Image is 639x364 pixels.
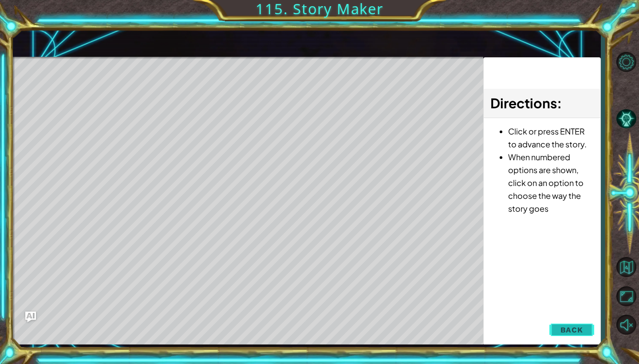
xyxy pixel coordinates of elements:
button: Level Options [613,49,639,75]
button: Maximize Browser [613,283,639,309]
li: Click or press ENTER to advance the story. [508,125,594,150]
button: Back to Map [613,254,639,280]
span: Back [560,325,583,334]
button: Ask AI [25,312,36,322]
button: Back [549,321,594,339]
button: AI Hint [613,106,639,131]
li: When numbered options are shown, click on an option to choose the way the story goes [508,150,594,215]
h3: : [490,93,594,113]
button: Unmute [613,312,639,337]
a: Back to Map [613,253,639,282]
span: Directions [490,95,557,111]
